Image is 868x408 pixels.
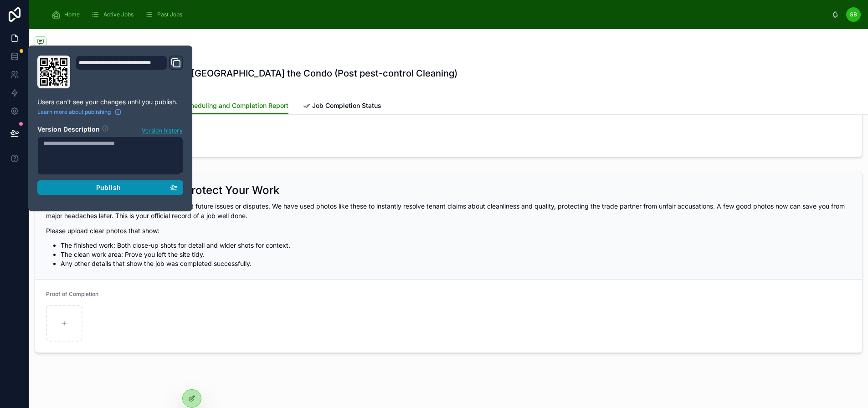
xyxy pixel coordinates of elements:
[850,11,857,18] span: SB
[37,97,183,107] p: Users can't see your changes until you publish.
[61,250,851,259] li: The clean work area: Prove you left the site tidy.
[312,101,381,110] span: Job Completion Status
[37,180,183,195] button: Publish
[37,108,111,116] span: Learn more about publishing
[64,11,80,18] span: Home
[37,108,122,116] a: Learn more about publishing
[103,11,134,18] span: Active Jobs
[61,241,851,250] li: The finished work: Both close-up shots for detail and wider shots for context.
[88,6,140,23] a: Active Jobs
[169,101,288,110] span: Job Scheduling and Completion Report
[46,226,851,235] p: Please upload clear photos that show:
[82,67,457,80] h1: WO#14936 Unit#1803 at [GEOGRAPHIC_DATA] the Condo (Post pest-control Cleaning)
[142,125,183,134] span: Version history
[141,125,183,135] button: Version history
[37,125,100,135] h2: Version Description
[303,97,381,116] a: Job Completion Status
[49,6,86,23] a: Home
[44,5,832,25] div: scrollable content
[96,184,121,192] span: Publish
[157,11,182,18] span: Past Jobs
[142,6,189,23] a: Past Jobs
[46,201,851,220] p: Your final photos are your best protection against future issues or disputes. We have used photos...
[160,97,288,115] a: Job Scheduling and Completion Report
[61,259,851,268] li: Any other details that show the job was completed successfully.
[36,15,37,15] img: App logo
[46,291,98,297] span: Proof of Completion
[76,56,183,88] div: Domain and Custom Link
